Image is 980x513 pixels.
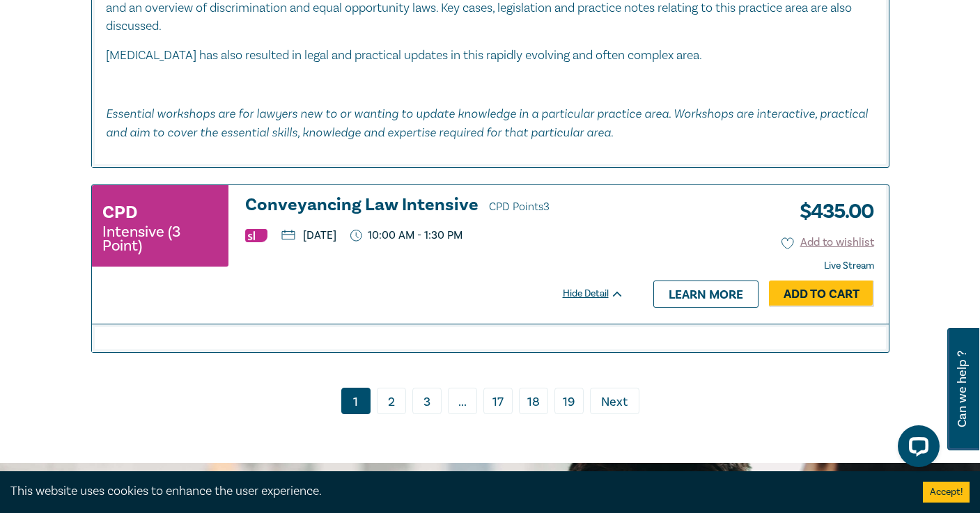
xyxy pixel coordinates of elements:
[102,200,137,225] h3: CPD
[350,229,463,242] p: 10:00 AM - 1:30 PM
[448,388,477,414] span: ...
[281,230,336,241] p: [DATE]
[781,235,874,251] button: Add to wishlist
[554,388,584,414] a: 19
[245,229,267,242] img: Substantive Law
[887,420,945,478] iframe: LiveChat chat widget
[653,281,759,307] a: Learn more
[923,482,970,503] button: Accept cookies
[590,388,639,414] a: Next
[956,336,969,442] span: Can we help ?
[789,196,874,228] h3: $ 435.00
[341,388,371,414] a: 1
[412,388,442,414] a: 3
[489,200,550,214] span: CPD Points 3
[519,388,548,414] a: 18
[245,196,624,216] a: Conveyancing Law Intensive CPD Points3
[102,225,218,253] small: Intensive (3 Point)
[483,388,513,414] a: 17
[824,260,874,272] strong: Live Stream
[245,196,624,216] h3: Conveyancing Law Intensive
[106,106,868,139] em: Essential workshops are for lawyers new to or wanting to update knowledge in a particular practic...
[377,388,406,414] a: 2
[601,393,628,411] span: Next
[769,281,874,307] a: Add to Cart
[106,47,875,65] p: [MEDICAL_DATA] has also resulted in legal and practical updates in this rapidly evolving and ofte...
[563,287,639,301] div: Hide Detail
[10,482,902,500] div: This website uses cookies to enhance the user experience.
